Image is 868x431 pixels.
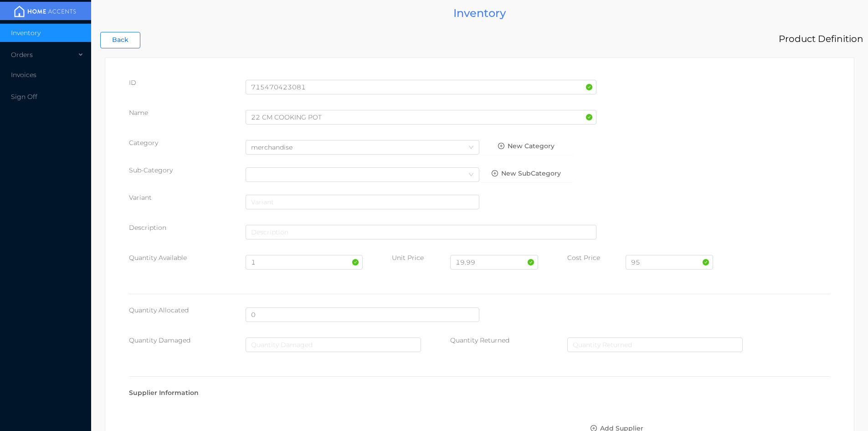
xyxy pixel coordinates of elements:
span: Sign Off [11,93,37,101]
i: icon: down [468,172,474,178]
div: Quantity Allocated [129,306,246,315]
input: Quantity Allocated [246,307,479,322]
div: Inventory [96,5,863,21]
div: ID [129,78,246,88]
div: Sub-Category [129,166,246,175]
p: Quantity Available [129,253,246,263]
i: icon: down [468,145,474,151]
div: Supplier Information [129,388,830,398]
input: Quantity Returned [567,338,743,352]
p: Description [129,223,246,233]
p: Unit Price [392,253,450,263]
div: Product Definition [779,31,863,47]
button: Back [100,32,140,48]
div: Variant [129,193,246,203]
p: Name [129,108,246,118]
button: icon: plus-circle-oNew SubCategory [479,166,573,182]
input: Name [246,110,596,125]
input: Variant [246,195,479,209]
input: Quantity [246,255,362,270]
input: Description [246,225,596,239]
div: Quantity Damaged [129,336,246,345]
div: Quantity Returned [450,336,567,345]
input: Cost Price [626,255,713,270]
div: merchandise [251,140,302,154]
p: Category [129,138,246,148]
img: mainBanner [11,5,79,18]
span: Inventory [11,29,41,37]
button: icon: plus-circle-oNew Category [479,138,573,155]
input: Unit Price [450,255,538,270]
p: Cost Price [567,253,626,263]
span: Invoices [11,71,36,79]
input: Quantity Damaged [246,338,421,352]
input: Homeaccents ID [246,80,596,94]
